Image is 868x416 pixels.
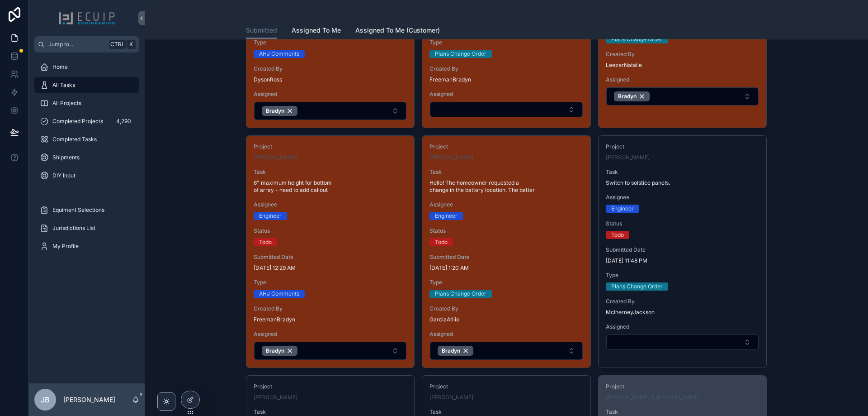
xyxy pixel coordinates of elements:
[52,172,75,179] span: DIY Input
[292,26,341,35] span: Assigned To Me
[429,91,583,98] span: Assigned
[606,220,759,227] span: Status
[442,347,460,354] span: Bradyn
[606,383,759,390] span: Project
[254,168,407,176] span: Task
[355,22,440,40] a: Assigned To Me (Customer)
[254,91,407,98] span: Assigned
[259,50,299,58] div: AHJ Comments
[254,102,406,120] button: Select Button
[435,50,486,58] div: Plans Change Order
[429,179,583,194] span: Hello! The homeowner requested a change in the battery location. The batter
[606,179,759,186] span: Switch to solstice panels.
[606,323,759,330] span: Assigned
[254,143,407,150] span: Project
[254,394,297,401] a: [PERSON_NAME]
[52,206,104,214] span: Equiment Selections
[606,143,759,150] span: Project
[52,118,103,125] span: Completed Projects
[429,154,473,161] span: [PERSON_NAME]
[429,227,583,234] span: Status
[429,305,583,312] span: Created By
[429,143,583,150] span: Project
[254,201,407,208] span: Assignee
[606,272,759,279] span: Type
[262,106,297,116] button: Unselect 7
[246,22,277,39] a: Submitted
[429,394,473,401] span: [PERSON_NAME]
[254,39,407,46] span: Type
[266,107,284,115] span: Bradyn
[127,41,135,48] span: K
[292,22,341,40] a: Assigned To Me
[254,253,407,261] span: Submitted Date
[259,290,299,298] div: AHJ Comments
[611,205,634,213] div: Engineer
[606,168,759,176] span: Task
[34,77,139,93] a: All Tasks
[606,62,759,69] span: LeezerNatalie
[429,253,583,261] span: Submitted Date
[254,330,407,338] span: Assigned
[606,309,759,316] span: McInerneyJackson
[429,39,583,46] span: Type
[41,394,50,405] span: JB
[254,305,407,312] span: Created By
[429,279,583,286] span: Type
[606,335,759,350] button: Select Button
[606,394,700,401] a: [PERSON_NAME] & [PERSON_NAME]
[259,212,282,220] div: Engineer
[34,167,139,184] a: DIY Input
[34,131,139,148] a: Completed Tasks
[34,95,139,111] a: All Projects
[429,383,583,390] span: Project
[611,35,663,43] div: Plans Change Order
[34,36,139,53] button: Jump to...CtrlK
[598,135,767,368] a: Project[PERSON_NAME]TaskSwitch to solstice panels.AssigneeEngineerStatusTodoSubmitted Date[DATE] ...
[611,282,663,291] div: Plans Change Order
[254,154,297,161] a: [PERSON_NAME]
[606,194,759,201] span: Assignee
[254,316,407,323] span: FreemanBradyn
[606,154,650,161] a: [PERSON_NAME]
[34,59,139,75] a: Home
[113,116,134,127] div: 4,290
[254,408,407,416] span: Task
[618,93,637,100] span: Bradyn
[430,102,582,117] button: Select Button
[606,257,759,264] span: [DATE] 11:48 PM
[606,246,759,253] span: Submitted Date
[606,76,759,83] span: Assigned
[34,113,139,129] a: Completed Projects4,290
[606,87,759,105] button: Select Button
[611,231,624,239] div: Todo
[52,100,81,107] span: All Projects
[254,76,407,83] span: DysonRoss
[429,76,583,83] span: FreemanBradyn
[438,346,473,356] button: Unselect 7
[435,238,448,246] div: Todo
[52,225,95,232] span: Jurisdictions List
[246,135,415,368] a: Project[PERSON_NAME]Task6" maximum height for bottom of array - need to add calloutAssigneeEngine...
[429,264,583,272] span: [DATE] 1:20 AM
[52,63,68,71] span: Home
[422,135,590,368] a: Project[PERSON_NAME]TaskHello! The homeowner requested a change in the battery location. The batt...
[254,279,407,286] span: Type
[430,342,582,360] button: Select Button
[429,201,583,208] span: Assignee
[435,290,486,298] div: Plans Change Order
[109,40,126,49] span: Ctrl
[254,179,407,194] span: 6" maximum height for bottom of array - need to add callout
[254,264,407,272] span: [DATE] 12:29 AM
[29,53,145,266] div: scrollable content
[246,26,277,35] span: Submitted
[435,212,458,220] div: Engineer
[606,408,759,416] span: Task
[254,383,407,390] span: Project
[429,168,583,176] span: Task
[429,330,583,338] span: Assigned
